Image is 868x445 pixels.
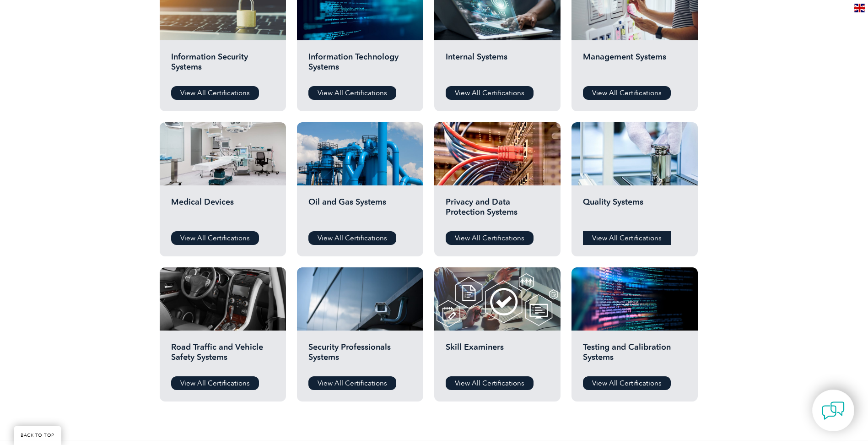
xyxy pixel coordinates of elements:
[583,86,671,100] a: View All Certifications
[446,52,549,79] h2: Internal Systems
[822,399,845,422] img: contact-chat.png
[308,376,396,390] a: View All Certifications
[583,231,671,245] a: View All Certifications
[583,197,686,224] h2: Quality Systems
[171,52,275,79] h2: Information Security Systems
[308,86,396,100] a: View All Certifications
[583,342,686,369] h2: Testing and Calibration Systems
[446,231,534,245] a: View All Certifications
[308,231,396,245] a: View All Certifications
[171,86,259,100] a: View All Certifications
[446,342,549,369] h2: Skill Examiners
[446,376,534,390] a: View All Certifications
[583,52,686,79] h2: Management Systems
[583,376,671,390] a: View All Certifications
[171,197,275,224] h2: Medical Devices
[171,376,259,390] a: View All Certifications
[171,231,259,245] a: View All Certifications
[308,197,412,224] h2: Oil and Gas Systems
[308,342,412,369] h2: Security Professionals Systems
[171,342,275,369] h2: Road Traffic and Vehicle Safety Systems
[446,197,549,224] h2: Privacy and Data Protection Systems
[14,426,61,445] a: BACK TO TOP
[446,86,534,100] a: View All Certifications
[308,52,412,79] h2: Information Technology Systems
[854,4,865,12] img: en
